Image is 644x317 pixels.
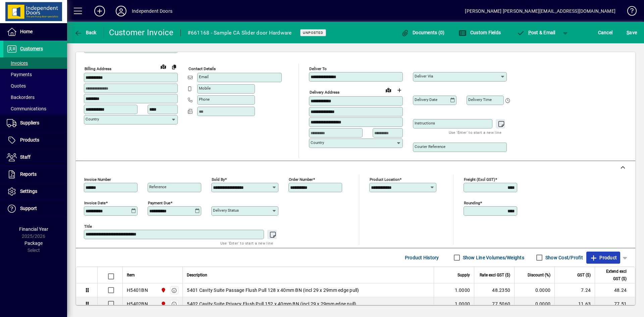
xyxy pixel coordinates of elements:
[3,115,67,131] a: Suppliers
[109,27,174,38] div: Customer Invoice
[3,80,67,92] a: Quotes
[159,300,167,308] span: Christchurch
[84,224,92,229] mat-label: Title
[415,97,437,102] mat-label: Delivery date
[513,27,559,39] button: Post & Email
[528,271,550,279] span: Discount (%)
[20,154,31,160] span: Staff
[84,177,111,182] mat-label: Invoice number
[159,286,167,294] span: Christchurch
[401,30,445,35] span: Documents (0)
[289,177,313,182] mat-label: Order number
[596,27,614,39] button: Cancel
[464,177,495,182] mat-label: Freight (excl GST)
[20,46,43,51] span: Customers
[405,252,439,263] span: Product History
[415,144,445,149] mat-label: Courier Reference
[187,271,207,279] span: Description
[449,128,501,136] mat-hint: Use 'Enter' to start a new line
[468,97,492,102] mat-label: Delivery time
[599,268,627,282] span: Extend excl GST ($)
[455,287,470,294] span: 1.0000
[169,61,179,72] button: Copy to Delivery address
[19,226,48,232] span: Financial Year
[3,57,67,69] a: Invoices
[187,28,292,38] div: #661168 - Sample CA Slider door Hardware
[20,29,33,34] span: Home
[127,301,148,307] div: H5402BN
[383,85,394,95] a: View on map
[67,27,104,39] app-page-header-button: Back
[132,6,172,16] div: Independent Doors
[586,252,620,264] button: Product
[415,74,433,78] mat-label: Deliver via
[212,177,225,182] mat-label: Sold by
[220,239,273,247] mat-hint: Use 'Enter' to start a new line
[199,97,210,102] mat-label: Phone
[517,30,555,35] span: ost & Email
[627,30,629,35] span: S
[309,66,327,71] mat-label: Deliver To
[213,208,239,213] mat-label: Delivery status
[7,60,28,66] span: Invoices
[24,241,43,246] span: Package
[590,252,617,263] span: Product
[149,184,166,189] mat-label: Reference
[148,201,170,205] mat-label: Payment due
[3,183,67,200] a: Settings
[595,297,635,311] td: 77.51
[394,85,405,96] button: Choose address
[3,166,67,183] a: Reports
[303,31,323,35] span: Unposted
[514,297,554,311] td: 0.0000
[3,69,67,80] a: Payments
[72,27,98,39] button: Back
[544,254,583,261] label: Show Cost/Profit
[462,254,524,261] label: Show Line Volumes/Weights
[7,106,46,111] span: Communications
[127,271,135,279] span: Item
[370,177,399,182] mat-label: Product location
[3,103,67,114] a: Communications
[457,27,502,39] button: Custom Fields
[625,27,639,39] button: Save
[74,30,97,35] span: Back
[127,287,148,294] div: H5401BN
[402,252,442,264] button: Product History
[7,95,35,100] span: Backorders
[465,6,615,16] div: [PERSON_NAME] [PERSON_NAME][EMAIL_ADDRESS][DOMAIN_NAME]
[187,287,359,294] span: 5401 Cavity Suite Passage Flush Pull 128 x 40mm BN (incl 29 x 29mm edge pull)
[598,27,613,38] span: Cancel
[528,30,531,35] span: P
[415,121,435,125] mat-label: Instructions
[199,86,211,91] mat-label: Mobile
[20,206,37,211] span: Support
[3,23,67,40] a: Home
[7,72,32,77] span: Payments
[89,5,110,17] button: Add
[514,283,554,297] td: 0.0000
[627,27,637,38] span: ave
[199,74,209,79] mat-label: Email
[20,137,39,143] span: Products
[84,201,106,205] mat-label: Invoice date
[478,287,510,294] div: 48.2350
[20,120,39,125] span: Suppliers
[554,297,595,311] td: 11.63
[3,149,67,166] a: Staff
[459,30,501,35] span: Custom Fields
[3,200,67,217] a: Support
[3,92,67,103] a: Backorders
[311,140,324,145] mat-label: Country
[20,189,37,194] span: Settings
[478,301,510,307] div: 77.5060
[554,283,595,297] td: 7.24
[7,83,26,89] span: Quotes
[577,271,591,279] span: GST ($)
[480,271,510,279] span: Rate excl GST ($)
[20,171,37,177] span: Reports
[158,61,169,72] a: View on map
[86,117,99,121] mat-label: Country
[455,301,470,307] span: 1.0000
[622,1,636,23] a: Knowledge Base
